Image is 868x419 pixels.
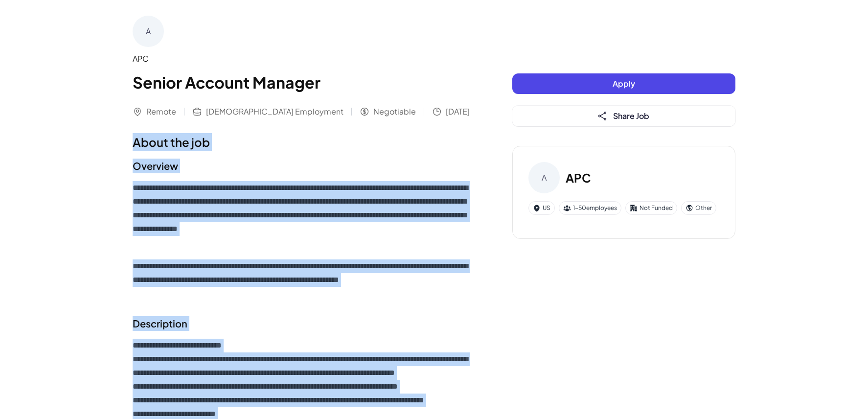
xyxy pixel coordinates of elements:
[528,162,560,193] div: A
[681,201,716,215] div: Other
[133,53,473,65] div: APC
[206,106,343,117] span: [DEMOGRAPHIC_DATA] Employment
[559,201,621,215] div: 1-50 employees
[528,201,555,215] div: US
[133,159,473,173] h2: Overview
[133,70,473,94] h1: Senior Account Manager
[373,106,416,117] span: Negotiable
[133,133,473,151] h1: About the job
[133,316,473,331] h2: Description
[625,201,677,215] div: Not Funded
[133,16,164,47] div: A
[446,106,470,117] span: [DATE]
[566,169,591,186] h3: APC
[512,106,735,126] button: Share Job
[146,106,176,117] span: Remote
[613,111,649,121] span: Share Job
[613,78,635,89] span: Apply
[512,73,735,94] button: Apply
